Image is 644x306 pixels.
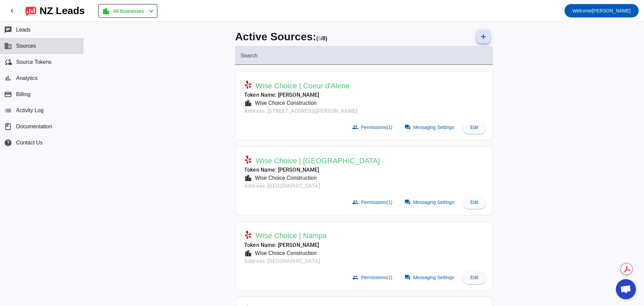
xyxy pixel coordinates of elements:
mat-card-subtitle: Address: [GEOGRAPHIC_DATA] [244,257,327,265]
button: Permissions(1) [348,195,397,209]
span: Active Sources: [235,31,316,43]
span: Activity Log [16,107,44,114]
mat-card-subtitle: Address: [GEOGRAPHIC_DATA] [244,182,380,190]
mat-card-subtitle: Token Name: [PERSON_NAME] [244,241,327,249]
mat-icon: forum [405,274,411,280]
button: Messaging Settings [400,195,460,209]
span: (1) [387,275,392,280]
div: Wise Choice Construction [252,99,317,107]
div: NZ Leads [40,6,85,15]
span: Contact Us [16,140,43,146]
button: Edit [462,195,486,209]
span: Messaging Settings [413,125,454,130]
span: Permissions [361,125,392,130]
mat-icon: add [479,33,487,41]
div: Wise Choice Construction [252,249,317,257]
span: Wise Choice | Coeur d'Alene [256,81,350,91]
span: Leads [16,27,31,33]
span: Wise Choice | [GEOGRAPHIC_DATA] [256,156,380,166]
button: Permissions(1) [348,121,397,134]
span: Messaging Settings [413,200,454,205]
span: Documentation [16,124,52,130]
span: (1) [387,200,392,205]
img: logo [25,5,36,16]
button: Messaging Settings [400,271,460,284]
div: Wise Choice Construction [252,174,317,182]
mat-card-subtitle: Token Name: [PERSON_NAME] [244,91,357,99]
mat-icon: forum [405,124,411,130]
mat-icon: group [352,199,358,205]
span: (1) [387,125,392,130]
a: Open chat [616,279,636,299]
span: All Businesses [113,6,144,16]
span: Edit [470,200,478,205]
button: Welcome[PERSON_NAME] [565,4,639,17]
span: Wise Choice | Nampa [256,231,327,241]
mat-icon: location_city [102,7,110,15]
span: Working [318,36,321,41]
span: Edit [470,125,478,130]
mat-card-subtitle: Address: [STREET_ADDRESS][PERSON_NAME] [244,107,357,115]
span: / [321,36,322,41]
button: Messaging Settings [400,121,460,134]
mat-icon: chevron_left [147,7,155,15]
mat-icon: location_city [244,99,252,107]
span: ( [316,36,318,41]
span: Source Tokens [16,59,52,65]
mat-icon: business [4,42,12,50]
span: [PERSON_NAME] [573,6,631,15]
span: Permissions [361,200,392,205]
mat-icon: location_city [244,174,252,182]
span: Analytics [16,75,38,81]
mat-icon: cloud_sync [4,58,12,66]
button: Edit [462,271,486,284]
span: book [4,123,12,131]
mat-icon: list [4,106,12,115]
span: Billing [16,91,31,97]
mat-icon: chat [4,26,12,34]
mat-icon: location_city [244,249,252,257]
span: Permissions [361,275,392,280]
mat-icon: payment [4,90,12,98]
button: Permissions(1) [348,271,397,284]
button: All Businesses [98,4,157,18]
span: Total [323,36,327,41]
mat-icon: chevron_left [8,7,16,15]
mat-icon: help [4,139,12,147]
mat-icon: group [352,124,358,130]
mat-icon: group [352,274,358,280]
span: Messaging Settings [413,275,454,280]
mat-card-subtitle: Token Name: [PERSON_NAME] [244,166,380,174]
span: Edit [470,275,478,280]
button: Edit [462,121,486,134]
mat-label: Search [240,53,258,58]
span: Sources [16,43,36,49]
span: Welcome [573,8,592,13]
mat-icon: bar_chart [4,74,12,82]
mat-icon: forum [405,199,411,205]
